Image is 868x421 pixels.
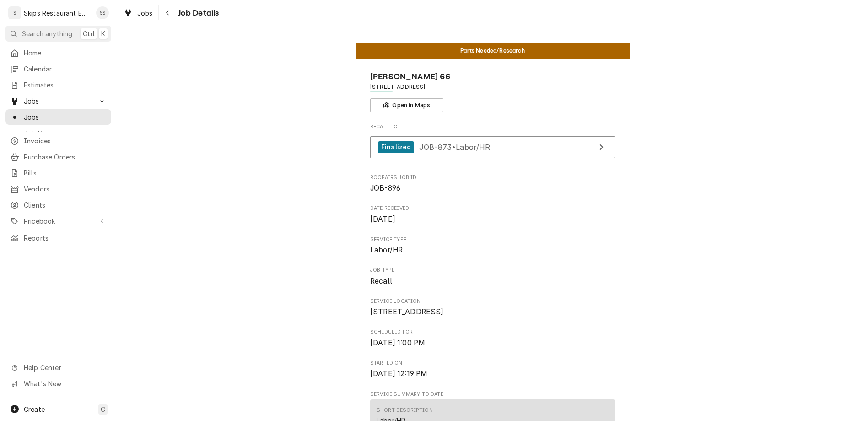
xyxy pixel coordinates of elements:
span: Name [370,71,615,83]
a: Home [5,45,111,60]
div: Skips Restaurant Equipment [24,8,91,18]
div: Shan Skipper's Avatar [96,6,109,19]
span: Service Summary To Date [370,391,615,398]
span: Calendar [24,64,107,74]
a: Clients [5,197,111,213]
span: Job Type [370,276,615,287]
span: Date Received [370,214,615,225]
a: Job Series [5,126,111,141]
span: Bills [24,168,107,178]
a: Jobs [5,109,111,125]
a: Go to What's New [5,376,111,391]
span: [DATE] [370,215,395,224]
button: Search anythingCtrlK [5,26,111,42]
span: Estimates [24,80,107,90]
span: Create [24,405,45,413]
div: Client Information [370,71,615,112]
span: Jobs [24,96,93,106]
span: Service Type [370,245,615,256]
span: K [101,29,105,38]
span: Labor/HR [370,246,403,254]
span: Scheduled For [370,338,615,349]
div: SS [96,6,109,19]
div: Recall To [370,123,615,163]
span: Job Details [175,7,219,19]
span: What's New [24,379,106,388]
span: Job Series [24,128,107,138]
a: Purchase Orders [5,149,111,164]
span: Service Location [370,298,615,305]
span: Started On [370,368,615,379]
div: S [8,6,21,19]
span: JOB-873 • Labor/HR [419,142,491,151]
span: Recall [370,277,392,285]
span: Reports [24,233,107,243]
button: Navigate back [161,5,175,20]
span: Home [24,48,107,58]
div: Scheduled For [370,328,615,348]
span: Help Center [24,363,106,372]
a: Estimates [5,77,111,93]
button: Open in Maps [370,98,443,112]
div: Status [356,43,630,59]
div: Job Type [370,267,615,286]
div: Finalized [378,141,414,153]
a: Go to Pricebook [5,213,111,229]
span: Clients [24,200,107,210]
span: Pricebook [24,216,93,226]
span: Address [370,83,615,91]
div: Started On [370,360,615,379]
div: Date Received [370,205,615,224]
span: [STREET_ADDRESS] [370,307,444,316]
span: Invoices [24,136,107,146]
a: Go to Jobs [5,93,111,109]
a: Jobs [120,5,156,21]
div: Roopairs Job ID [370,174,615,194]
a: Invoices [5,133,111,148]
span: Ctrl [83,29,95,38]
a: View Job [370,136,615,159]
span: Date Received [370,205,615,212]
a: Vendors [5,181,111,197]
a: Reports [5,230,111,246]
span: Vendors [24,184,107,194]
span: Service Location [370,306,615,317]
div: Service Type [370,236,615,256]
span: Started On [370,360,615,367]
span: Parts Needed/Research [460,48,524,54]
div: Service Location [370,298,615,317]
span: Job Type [370,267,615,274]
span: [DATE] 12:19 PM [370,369,427,378]
span: Jobs [137,8,153,18]
span: Search anything [22,29,72,38]
span: Recall To [370,123,615,131]
span: Scheduled For [370,328,615,336]
span: Roopairs Job ID [370,174,615,181]
div: Short Description [377,407,433,414]
a: Go to Help Center [5,360,111,375]
span: [DATE] 1:00 PM [370,339,425,347]
a: Bills [5,165,111,180]
span: Service Type [370,236,615,243]
span: Purchase Orders [24,152,107,162]
span: Jobs [24,112,107,122]
a: Calendar [5,61,111,77]
span: Roopairs Job ID [370,183,615,194]
span: C [101,405,105,414]
span: JOB-896 [370,184,400,192]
